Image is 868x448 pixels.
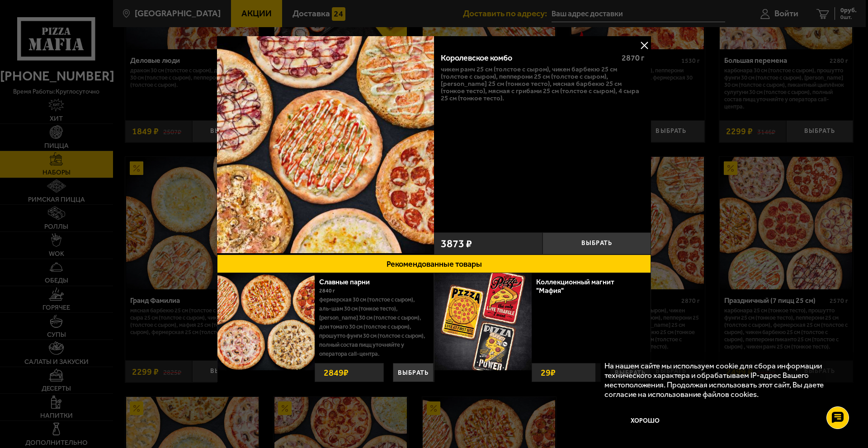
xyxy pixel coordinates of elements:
strong: 2849 ₽ [321,363,351,382]
img: Королевское комбо [217,36,434,253]
a: Славные парни [319,278,379,286]
span: 3873 ₽ [441,238,472,249]
strong: 29 ₽ [538,363,558,382]
button: Выбрать [542,232,651,255]
button: Рекомендованные товары [217,255,651,273]
a: Королевское комбо [217,36,434,255]
p: Чикен Ранч 25 см (толстое с сыром), Чикен Барбекю 25 см (толстое с сыром), Пепперони 25 см (толст... [441,66,644,102]
a: Коллекционный магнит "Мафия" [536,278,614,295]
div: Королевское комбо [441,53,614,63]
button: Выбрать [393,363,434,382]
p: Фермерская 30 см (толстое с сыром), Аль-Шам 30 см (тонкое тесто), [PERSON_NAME] 30 см (толстое с ... [319,295,427,358]
span: 2840 г [319,288,335,294]
p: На нашем сайте мы используем cookie для сбора информации технического характера и обрабатываем IP... [604,361,841,399]
button: Хорошо [604,407,686,434]
span: 2870 г [622,53,644,63]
